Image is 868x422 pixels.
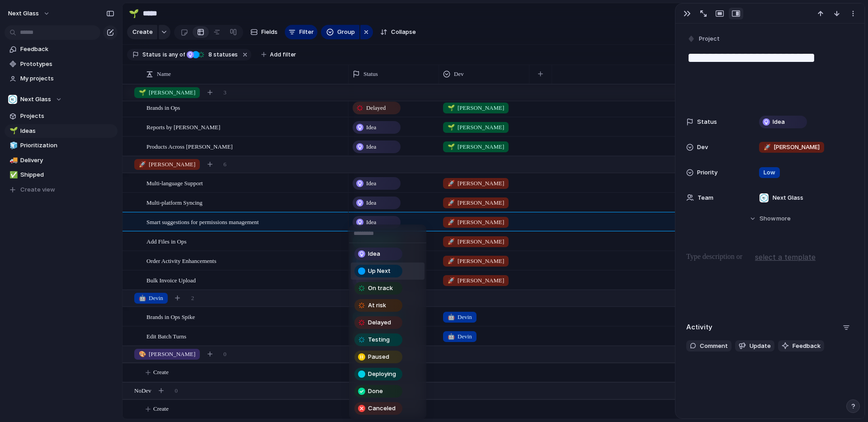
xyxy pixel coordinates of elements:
[368,404,396,413] span: Canceled
[368,249,380,258] span: Idea
[368,318,391,327] span: Delayed
[368,352,389,361] span: Paused
[368,370,396,379] span: Deploying
[368,301,386,310] span: At risk
[368,335,390,344] span: Testing
[368,387,383,396] span: Done
[368,267,391,276] span: Up Next
[368,284,393,293] span: On track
